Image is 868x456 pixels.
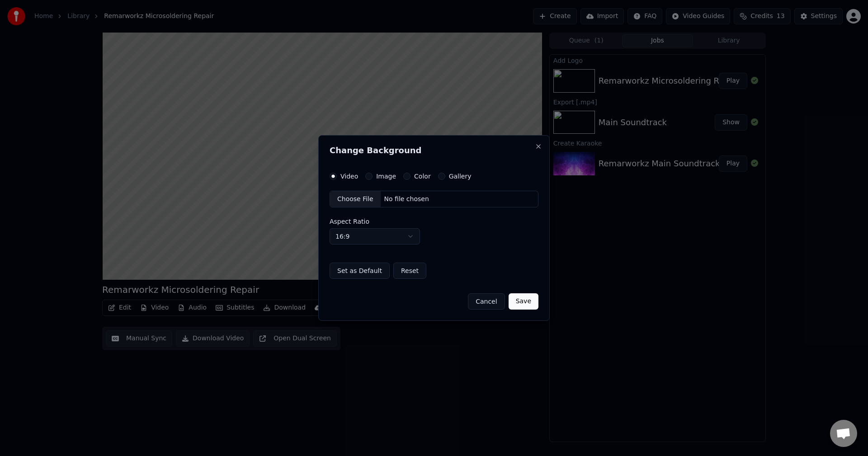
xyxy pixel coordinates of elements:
[509,293,538,310] button: Save
[414,173,431,179] label: Color
[468,293,505,310] button: Cancel
[381,195,433,204] div: No file chosen
[330,218,538,225] label: Aspect Ratio
[330,191,381,207] div: Choose File
[393,263,426,279] button: Reset
[330,146,538,155] h2: Change Background
[340,173,358,179] label: Video
[449,173,472,179] label: Gallery
[330,263,390,279] button: Set as Default
[376,173,396,179] label: Image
